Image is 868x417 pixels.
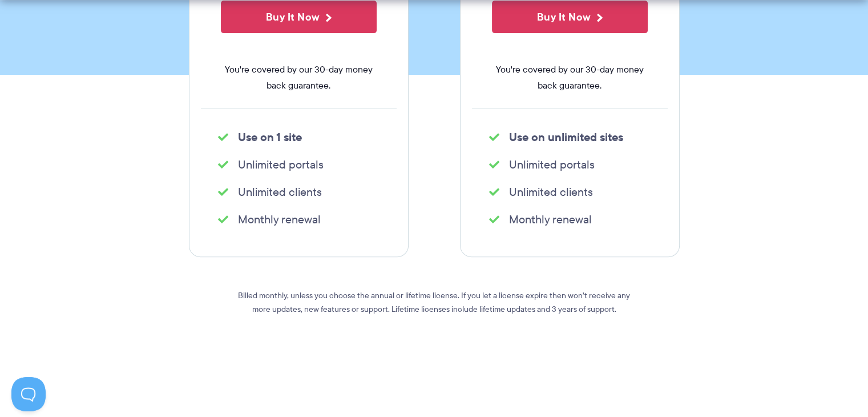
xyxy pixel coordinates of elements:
span: You're covered by our 30-day money back guarantee. [492,62,648,94]
p: Billed monthly, unless you choose the annual or lifetime license. If you let a license expire the... [229,288,640,316]
button: Buy It Now [221,1,377,33]
span: You're covered by our 30-day money back guarantee. [221,62,377,94]
li: Unlimited portals [489,157,651,173]
strong: Use on unlimited sites [509,129,623,146]
iframe: Toggle Customer Support [11,377,46,411]
li: Monthly renewal [218,211,380,227]
li: Unlimited clients [489,184,651,200]
li: Unlimited portals [218,157,380,173]
button: Buy It Now [492,1,648,33]
li: Monthly renewal [489,211,651,227]
li: Unlimited clients [218,184,380,200]
strong: Use on 1 site [238,129,302,146]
